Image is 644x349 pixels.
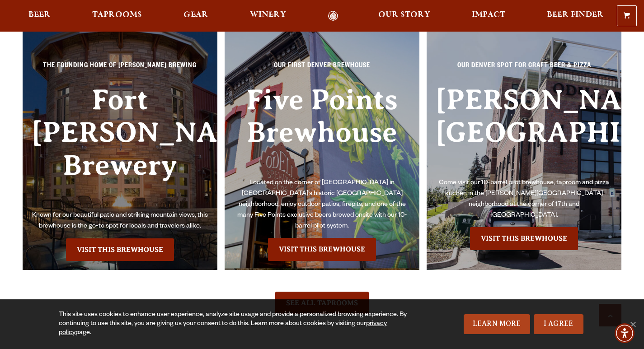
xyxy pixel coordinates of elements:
[32,84,208,210] h3: Fort [PERSON_NAME] Brewery
[66,238,174,261] a: Visit the Fort Collin's Brewery & Taproom
[378,11,430,19] span: Our Story
[464,314,530,334] a: Learn More
[316,11,350,21] a: Odell Home
[32,61,208,77] p: The Founding Home of [PERSON_NAME] Brewing
[470,227,578,250] a: Visit the Sloan’s Lake Brewhouse
[372,11,436,21] a: Our Story
[23,11,56,21] a: Beer
[183,11,208,19] span: Gear
[234,178,410,232] p: Located on the corner of [GEOGRAPHIC_DATA] in [GEOGRAPHIC_DATA]’s historic [GEOGRAPHIC_DATA] neig...
[244,11,292,21] a: Winery
[32,210,208,232] p: Known for our beautiful patio and striking mountain views, this brewhouse is the go-to spot for l...
[234,84,410,178] h3: Five Points Brewhouse
[250,11,286,19] span: Winery
[86,11,148,21] a: Taprooms
[92,11,142,19] span: Taprooms
[472,11,505,19] span: Impact
[275,292,369,314] a: See All Taprooms
[547,11,604,19] span: Beer Finder
[541,11,610,21] a: Beer Finder
[59,311,418,338] div: This site uses cookies to enhance user experience, analyze site usage and provide a personalized ...
[436,61,612,77] p: Our Denver spot for craft beer & pizza
[234,61,410,77] p: Our First Denver Brewhouse
[615,323,635,343] div: Accessibility Menu
[436,178,612,221] p: Come visit our 10-barrel pilot brewhouse, taproom and pizza kitchen in the [PERSON_NAME][GEOGRAPH...
[436,84,612,178] h3: [PERSON_NAME][GEOGRAPHIC_DATA]
[466,11,511,21] a: Impact
[268,238,376,261] a: Visit the Five Points Brewhouse
[534,314,583,334] a: I Agree
[178,11,214,21] a: Gear
[28,11,51,19] span: Beer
